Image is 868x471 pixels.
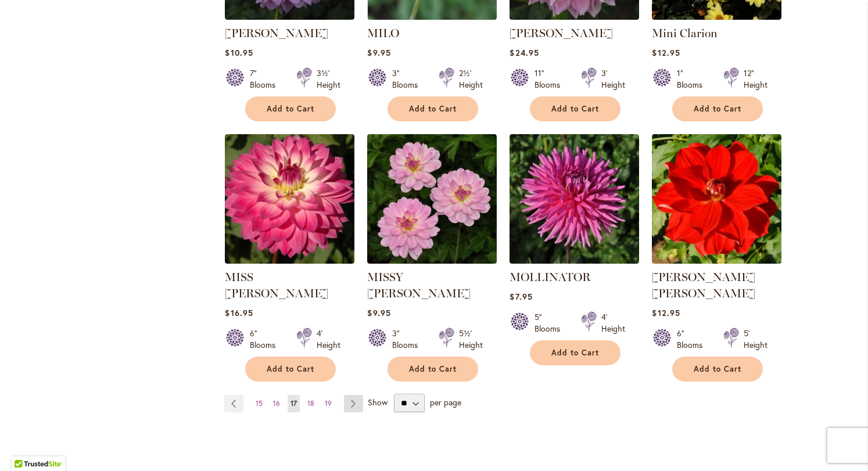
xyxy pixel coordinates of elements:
[744,67,767,91] div: 12" Height
[392,67,425,91] div: 3" Blooms
[367,11,497,22] a: MILO
[652,47,680,58] span: $12.95
[694,364,741,374] span: Add to Cart
[325,399,332,408] span: 19
[530,340,620,365] button: Add to Cart
[652,307,680,318] span: $12.95
[535,67,567,91] div: 11" Blooms
[290,399,297,408] span: 17
[430,397,461,408] span: per page
[317,67,340,91] div: 3½' Height
[225,47,253,58] span: $10.95
[322,395,335,412] a: 19
[307,399,314,408] span: 18
[535,311,567,335] div: 5" Blooms
[392,328,425,351] div: 3" Blooms
[225,255,354,266] a: MISS DELILAH
[367,134,497,264] img: MISSY SUE
[304,395,317,412] a: 18
[317,328,340,351] div: 4' Height
[367,26,399,40] a: MILO
[510,11,639,22] a: Mingus Philip Sr
[510,134,639,264] img: MOLLINATOR
[253,395,266,412] a: 15
[652,134,781,264] img: MOLLY ANN
[510,291,532,302] span: $7.95
[677,328,709,351] div: 6" Blooms
[510,47,539,58] span: $24.95
[744,328,767,351] div: 5' Height
[245,357,336,382] button: Add to Cart
[225,26,328,40] a: [PERSON_NAME]
[601,311,625,335] div: 4' Height
[267,104,314,114] span: Add to Cart
[409,104,457,114] span: Add to Cart
[677,67,709,91] div: 1" Blooms
[273,399,280,408] span: 16
[256,399,263,408] span: 15
[367,270,471,300] a: MISSY [PERSON_NAME]
[9,430,41,462] iframe: Launch Accessibility Center
[652,11,781,22] a: Mini Clarion
[250,67,282,91] div: 7" Blooms
[551,348,599,358] span: Add to Cart
[388,357,478,382] button: Add to Cart
[652,270,755,300] a: [PERSON_NAME] [PERSON_NAME]
[225,307,253,318] span: $16.95
[459,328,483,351] div: 5½' Height
[652,255,781,266] a: MOLLY ANN
[367,47,390,58] span: $9.95
[530,96,620,121] button: Add to Cart
[510,26,613,40] a: [PERSON_NAME]
[672,96,763,121] button: Add to Cart
[367,255,497,266] a: MISSY SUE
[459,67,483,91] div: 2½' Height
[225,270,328,300] a: MISS [PERSON_NAME]
[672,357,763,382] button: Add to Cart
[551,104,599,114] span: Add to Cart
[510,270,591,284] a: MOLLINATOR
[409,364,457,374] span: Add to Cart
[245,96,336,121] button: Add to Cart
[652,26,718,40] a: Mini Clarion
[388,96,478,121] button: Add to Cart
[601,67,625,91] div: 3' Height
[225,134,354,264] img: MISS DELILAH
[270,395,283,412] a: 16
[367,307,390,318] span: $9.95
[250,328,282,351] div: 6" Blooms
[368,397,388,408] span: Show
[225,11,354,22] a: MIKAYLA MIRANDA
[267,364,314,374] span: Add to Cart
[510,255,639,266] a: MOLLINATOR
[694,104,741,114] span: Add to Cart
